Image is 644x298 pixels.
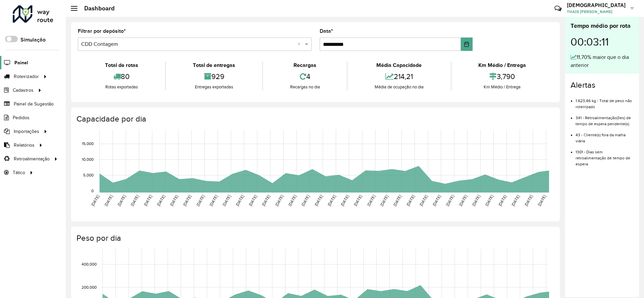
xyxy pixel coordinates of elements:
text: [DATE] [406,194,415,207]
text: [DATE] [209,194,218,207]
div: 929 [167,69,260,84]
text: [DATE] [156,194,166,207]
text: [DATE] [484,194,494,207]
text: [DATE] [432,194,441,207]
label: Filtrar por depósito [78,27,126,35]
text: [DATE] [458,194,468,207]
div: 3,790 [453,69,551,84]
text: 0 [91,189,94,193]
text: [DATE] [497,194,507,207]
text: [DATE] [182,194,192,207]
text: [DATE] [248,194,258,207]
li: 1.623,46 kg - Total de peso não roteirizado [576,93,634,110]
text: 10,000 [82,157,94,162]
div: Média Capacidade [349,61,449,69]
text: [DATE] [353,194,363,207]
div: Média de ocupação no dia [349,84,449,90]
text: [DATE] [90,194,100,207]
div: Rotas exportadas [79,84,163,90]
text: 5,000 [83,173,94,177]
text: [DATE] [379,194,389,207]
div: Entregas exportadas [167,84,260,90]
div: Recargas [265,61,345,69]
text: 200,000 [82,285,97,289]
text: [DATE] [340,194,350,207]
li: 341 - Retroalimentação(ões) de tempo de espera pendente(s) [576,110,634,127]
div: Total de rotas [79,61,163,69]
h2: Dashboard [77,5,115,12]
text: [DATE] [301,194,310,207]
text: [DATE] [524,194,533,207]
div: 80 [79,69,163,84]
li: 43 - Cliente(s) fora da malha viária [576,127,634,144]
div: Km Médio / Entrega [453,84,551,90]
div: 00:03:11 [571,30,634,53]
text: 15,000 [82,142,94,146]
text: [DATE] [314,194,323,207]
h4: Capacidade por dia [76,114,553,124]
h3: [DEMOGRAPHIC_DATA] [567,2,626,8]
h4: Peso por dia [76,233,553,243]
text: [DATE] [366,194,376,207]
text: [DATE] [196,194,205,207]
button: Choose Date [461,38,473,51]
div: Recargas no dia [265,84,345,90]
div: Km Médio / Entrega [453,61,551,69]
text: [DATE] [261,194,271,207]
text: [DATE] [511,194,520,207]
text: [DATE] [117,194,126,207]
text: [DATE] [130,194,140,207]
text: [DATE] [445,194,454,207]
text: [DATE] [392,194,402,207]
text: [DATE] [274,194,284,207]
label: Data [320,27,333,35]
span: THAIS [PERSON_NAME] [567,9,626,15]
text: [DATE] [143,194,153,207]
span: Pedidos [13,114,30,121]
text: [DATE] [169,194,179,207]
span: Retroalimentação [14,155,50,162]
span: Tático [13,169,25,176]
text: 400,000 [82,262,97,267]
span: Roteirizador [14,73,39,80]
text: [DATE] [235,194,245,207]
div: 4 [265,69,345,84]
div: Tempo médio por rota [571,21,634,30]
span: Relatórios [14,142,35,149]
text: [DATE] [419,194,428,207]
span: Importações [14,128,39,135]
text: [DATE] [104,194,113,207]
text: [DATE] [287,194,297,207]
a: Contato Rápido [551,1,565,16]
div: 214,21 [349,69,449,84]
text: [DATE] [471,194,481,207]
span: Cadastros [13,87,34,94]
div: Total de entregas [167,61,260,69]
span: Clear all [298,40,303,48]
text: [DATE] [222,194,231,207]
text: [DATE] [537,194,547,207]
span: Painel de Sugestão [14,100,54,107]
label: Simulação [20,36,46,44]
li: 1301 - Dias sem retroalimentação de tempo de espera [576,144,634,167]
div: 11,70% maior que o dia anterior [571,53,634,69]
span: Painel [14,59,28,66]
h4: Alertas [571,80,634,90]
text: [DATE] [327,194,336,207]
